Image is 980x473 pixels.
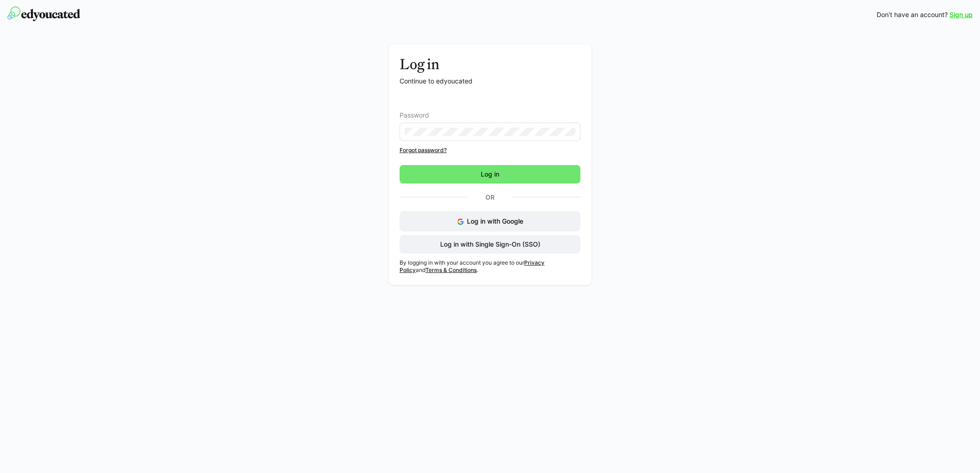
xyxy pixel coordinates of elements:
[479,170,501,179] span: Log in
[400,235,580,254] button: Log in with Single Sign-On (SSO)
[400,112,429,119] span: Password
[400,259,544,273] a: Privacy Policy
[400,147,580,154] a: Forgot password?
[400,259,580,274] p: By logging in with your account you agree to our and .
[425,266,477,273] a: Terms & Conditions
[400,165,580,183] button: Log in
[877,10,948,19] span: Don't have an account?
[400,211,580,231] button: Log in with Google
[400,77,580,86] p: Continue to edyoucated
[467,217,523,225] span: Log in with Google
[439,240,542,249] span: Log in with Single Sign-On (SSO)
[7,6,80,21] img: edyoucated
[400,55,580,73] h3: Log in
[950,10,973,19] a: Sign up
[467,191,513,204] p: Or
